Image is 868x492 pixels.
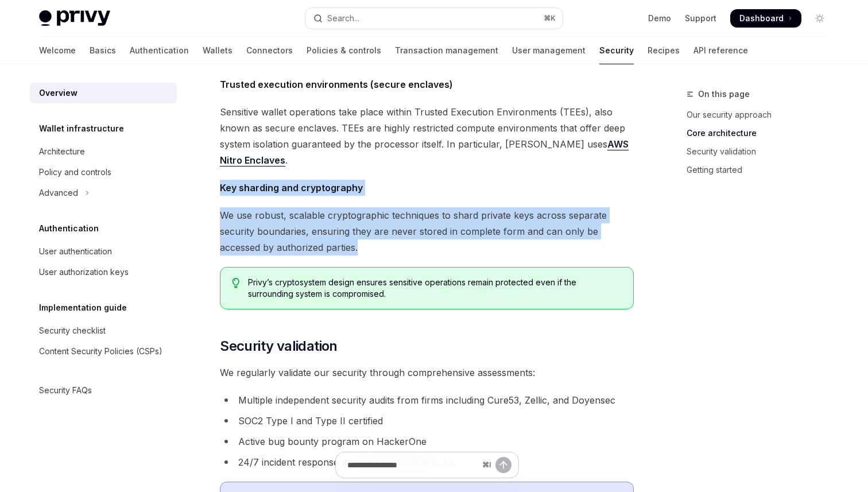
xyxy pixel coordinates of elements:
[698,87,750,101] span: On this page
[220,433,634,450] li: Active bug bounty program on HackerOne
[30,162,177,183] a: Policy and controls
[220,182,363,193] strong: Key sharding and cryptography
[739,13,784,24] span: Dashboard
[30,141,177,162] a: Architecture
[220,392,634,408] li: Multiple independent security audits from firms including Cure53, Zellic, and Doyensec
[39,265,129,279] div: User authorization keys
[730,9,801,28] a: Dashboard
[90,37,116,64] a: Basics
[811,9,829,28] button: Toggle dark mode
[39,383,92,397] div: Security FAQs
[220,207,634,255] span: We use robust, scalable cryptographic techniques to shard private keys across separate security b...
[30,341,177,362] a: Content Security Policies (CSPs)
[220,104,634,168] span: Sensitive wallet operations take place within Trusted Execution Environments (TEEs), also known a...
[39,10,110,26] img: light logo
[39,222,99,235] h5: Authentication
[39,186,78,200] div: Advanced
[305,8,563,29] button: Open search
[39,122,124,135] h5: Wallet infrastructure
[220,79,453,90] strong: Trusted execution environments (secure enclaves)
[39,145,85,158] div: Architecture
[648,37,680,64] a: Recipes
[307,37,381,64] a: Policies & controls
[39,37,76,64] a: Welcome
[232,278,240,288] svg: Tip
[599,37,634,64] a: Security
[220,413,634,429] li: SOC2 Type I and Type II certified
[687,106,838,124] a: Our security approach
[130,37,189,64] a: Authentication
[203,37,232,64] a: Wallets
[687,124,838,142] a: Core architecture
[220,337,338,355] span: Security validation
[39,165,111,179] div: Policy and controls
[347,452,478,478] input: Ask a question...
[30,262,177,282] a: User authorization keys
[248,277,622,300] span: Privy’s cryptosystem design ensures sensitive operations remain protected even if the surrounding...
[693,37,748,64] a: API reference
[30,83,177,103] a: Overview
[30,241,177,262] a: User authentication
[39,301,127,315] h5: Implementation guide
[39,344,162,358] div: Content Security Policies (CSPs)
[39,86,77,100] div: Overview
[30,183,177,203] button: Toggle Advanced section
[30,380,177,401] a: Security FAQs
[395,37,498,64] a: Transaction management
[220,365,634,381] span: We regularly validate our security through comprehensive assessments:
[687,142,838,161] a: Security validation
[246,37,293,64] a: Connectors
[687,161,838,179] a: Getting started
[544,14,556,23] span: ⌘ K
[648,13,671,24] a: Demo
[495,457,511,473] button: Send message
[39,324,106,338] div: Security checklist
[327,11,359,25] div: Search...
[30,320,177,341] a: Security checklist
[512,37,586,64] a: User management
[685,13,716,24] a: Support
[39,245,112,258] div: User authentication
